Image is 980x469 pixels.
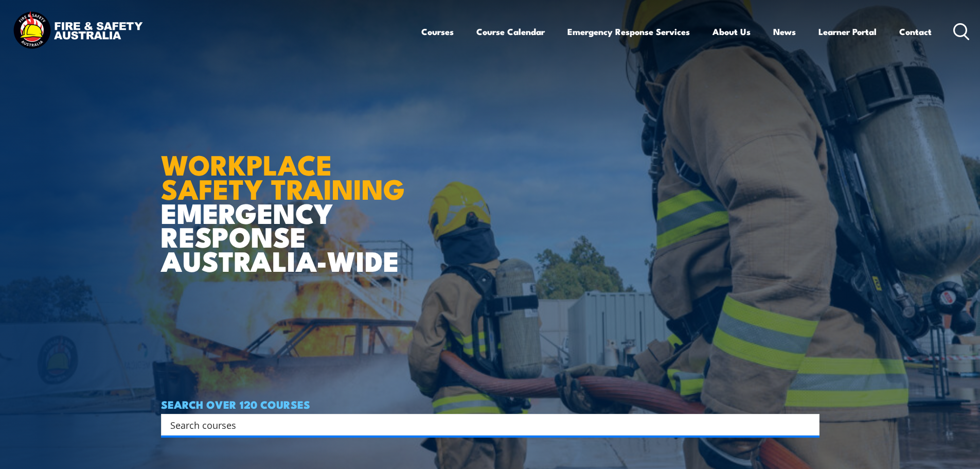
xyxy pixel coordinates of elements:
[421,18,454,45] a: Courses
[161,398,819,410] h4: SEARCH OVER 120 COURSES
[567,18,690,45] a: Emergency Response Services
[172,418,799,432] form: Search form
[773,18,796,45] a: News
[818,18,877,45] a: Learner Portal
[476,18,545,45] a: Course Calendar
[899,18,932,45] a: Contact
[170,417,797,432] input: Search input
[801,418,816,432] button: Search magnifier button
[161,142,405,209] strong: WORKPLACE SAFETY TRAINING
[161,126,413,272] h1: EMERGENCY RESPONSE AUSTRALIA-WIDE
[712,18,751,45] a: About Us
